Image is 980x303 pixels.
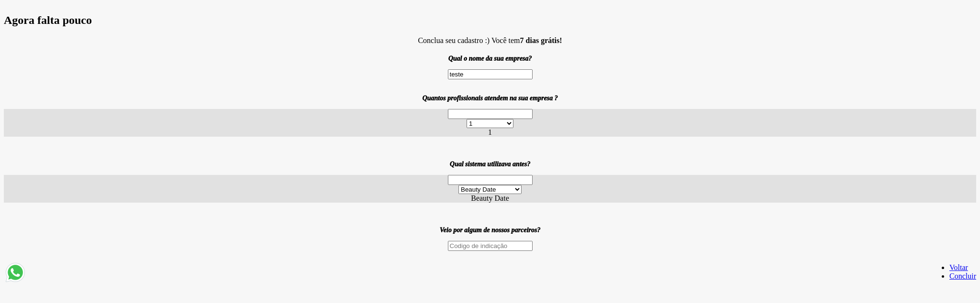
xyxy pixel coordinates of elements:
[4,14,976,27] h1: Agora falta pouco
[4,36,976,45] p: Conclua seu cadastro :) Você tem
[448,241,533,251] input: Codigo de indicação
[471,194,509,202] label: Beauty Date
[4,227,976,234] p: Veio por algum de nossos parceiros?
[949,272,976,280] a: Concluir
[488,128,492,136] label: 1
[930,263,976,281] ul: Pagination
[4,161,976,168] p: Qual sistema utilizava antes?
[520,36,562,44] b: 7 dias grátis!
[4,55,976,63] p: Qual o nome da sua empresa?
[4,95,976,102] p: Quantos profissionais atendem na sua empresa ?
[4,261,27,284] img: whatsapp.png
[448,69,533,79] input: Nome da sua empresa
[949,263,968,271] a: Voltar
